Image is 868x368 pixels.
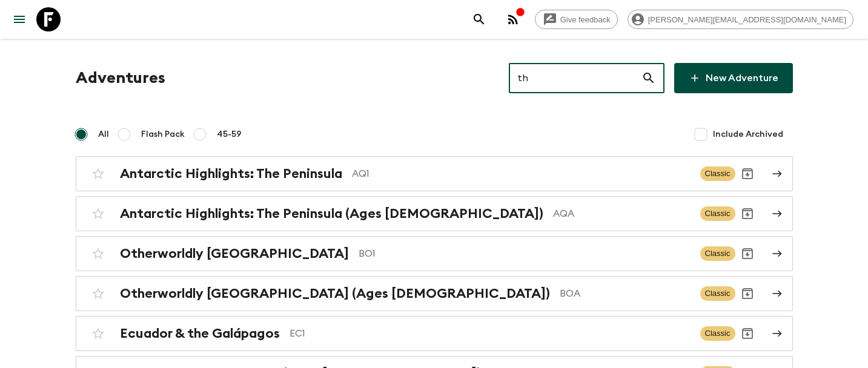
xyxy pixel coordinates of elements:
a: Ecuador & the GalápagosEC1ClassicArchive [76,316,793,351]
button: menu [7,7,31,31]
h1: Adventures [76,66,165,90]
button: Archive [735,241,760,266]
p: BO1 [359,246,691,261]
a: Antarctic Highlights: The PeninsulaAQ1ClassicArchive [76,156,793,191]
button: Archive [735,321,760,346]
span: Classic [700,286,735,301]
button: Archive [735,162,760,186]
span: Classic [700,166,735,181]
span: Give feedback [554,15,617,24]
span: Include Archived [713,128,783,140]
h2: Ecuador & the Galápagos [120,326,280,341]
button: Archive [735,202,760,226]
a: Give feedback [535,10,618,29]
p: BOA [560,286,691,301]
p: EC1 [290,326,691,341]
span: 45-59 [217,128,242,140]
span: Classic [700,206,735,221]
button: Archive [735,281,760,306]
span: Classic [700,246,735,261]
span: Classic [700,326,735,341]
p: AQ1 [352,166,691,181]
h2: Otherworldly [GEOGRAPHIC_DATA] (Ages [DEMOGRAPHIC_DATA]) [120,286,550,301]
button: search adventures [467,7,491,31]
p: AQA [553,206,691,221]
span: All [98,128,109,140]
h2: Otherworldly [GEOGRAPHIC_DATA] [120,246,349,261]
h2: Antarctic Highlights: The Peninsula [120,166,342,182]
input: e.g. AR1, Argentina [509,61,641,95]
a: Otherworldly [GEOGRAPHIC_DATA] (Ages [DEMOGRAPHIC_DATA])BOAClassicArchive [76,276,793,311]
h2: Antarctic Highlights: The Peninsula (Ages [DEMOGRAPHIC_DATA]) [120,206,543,222]
a: Otherworldly [GEOGRAPHIC_DATA]BO1ClassicArchive [76,236,793,271]
a: New Adventure [674,63,793,93]
span: Flash Pack [141,128,185,140]
span: [PERSON_NAME][EMAIL_ADDRESS][DOMAIN_NAME] [641,15,853,24]
a: Antarctic Highlights: The Peninsula (Ages [DEMOGRAPHIC_DATA])AQAClassicArchive [76,196,793,231]
div: [PERSON_NAME][EMAIL_ADDRESS][DOMAIN_NAME] [628,10,853,29]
